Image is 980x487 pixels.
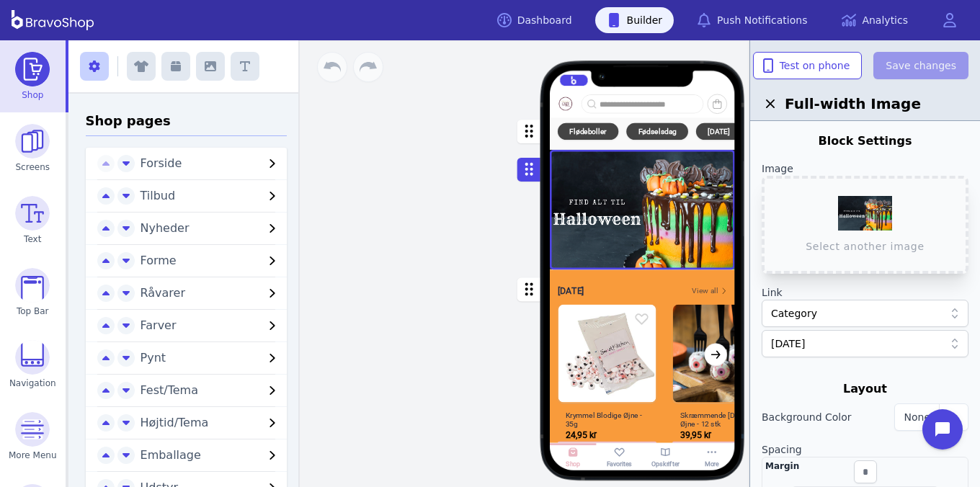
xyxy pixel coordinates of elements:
img: BravoShop [12,10,94,30]
label: Image [762,161,968,176]
a: Push Notifications [685,7,819,33]
span: Emballage [141,448,201,462]
span: Råvarer [141,286,186,300]
button: Emballage [135,447,287,464]
span: Højtid/Tema [141,416,209,429]
button: Save changes [873,52,968,79]
a: Builder [595,7,674,33]
button: Nyheder [135,220,287,237]
button: Højtid/Tema [135,414,287,432]
div: Category [771,306,944,321]
button: Pynt [135,349,287,367]
button: Select another image [762,176,968,274]
label: Link [762,285,968,300]
button: Forside [135,155,287,172]
span: Top Bar [17,305,49,317]
button: Fest/Tema [135,382,287,399]
span: Tilbud [141,189,176,202]
button: Farver [135,317,287,334]
button: Forme [135,252,287,269]
span: Fest/Tema [141,383,198,397]
span: Nyheder [141,221,190,235]
div: More [705,460,719,468]
a: Analytics [830,7,919,33]
span: Farver [141,318,177,332]
div: Opskrifter [651,460,680,468]
span: Forme [141,254,177,267]
span: More Menu [9,450,57,461]
span: None [904,411,930,423]
span: Forside [141,156,182,170]
div: Favorites [607,460,633,468]
span: Text [24,233,41,245]
button: Råvarer [135,285,287,302]
button: Tilbud [135,187,287,205]
div: Layout [762,380,968,398]
label: Spacing [762,442,968,457]
button: FlødebollerFødselsdag[DATE] [550,114,735,151]
div: Margin [765,460,799,472]
a: Dashboard [486,7,584,33]
span: Navigation [9,377,56,389]
span: Shop [22,89,43,101]
button: None [894,403,968,431]
button: Test on phone [753,52,863,79]
span: Test on phone [765,58,850,73]
h2: Full-width Image [762,94,968,114]
div: Shop [566,460,580,468]
span: Save changes [886,58,956,73]
button: [DATE]View allKrymmel Blodige Øjne - 35g24,95 krADD TO CARTSkræmmende [DATE] Øjne - 12 stk39,95 k... [550,270,735,470]
span: Screens [16,161,50,173]
span: Pynt [141,351,166,365]
div: Block Settings [762,133,968,150]
h3: Shop pages [86,111,287,136]
label: Background Color [762,410,852,424]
